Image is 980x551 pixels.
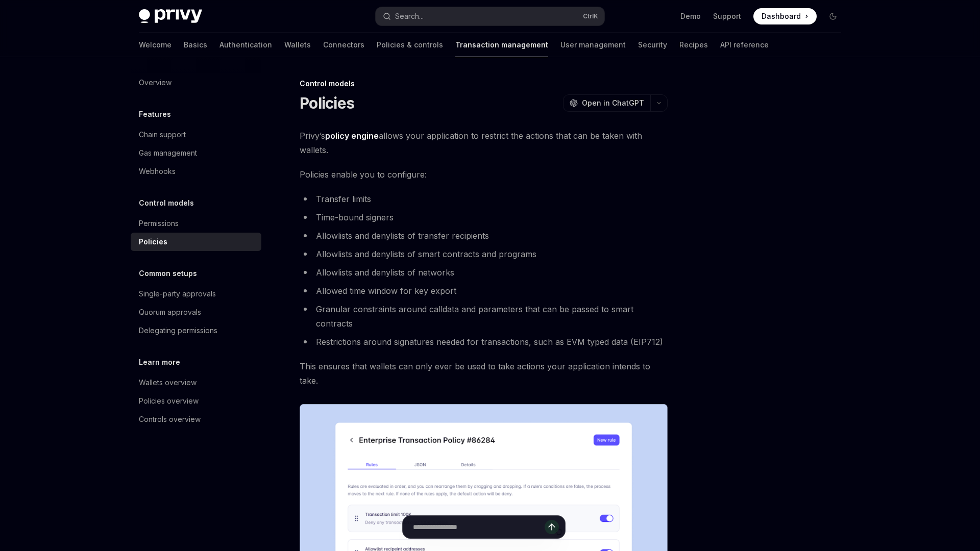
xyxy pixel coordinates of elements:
h1: Policies [300,94,354,112]
span: Policies enable you to configure: [300,167,668,182]
span: Dashboard [762,11,801,21]
a: Support [713,11,741,21]
a: Chain support [131,126,261,144]
span: This ensures that wallets can only ever be used to take actions your application intends to take. [300,359,668,388]
div: Delegating permissions [139,324,217,337]
a: Recipes [679,33,708,57]
span: Ctrl K [583,12,598,20]
div: Permissions [139,217,179,230]
a: Welcome [139,33,171,57]
div: Quorum approvals [139,306,201,318]
a: Delegating permissions [131,321,261,340]
a: Demo [680,11,701,21]
div: Wallets overview [139,377,197,389]
button: Send message [545,520,559,534]
button: Toggle dark mode [825,8,841,24]
li: Allowlists and denylists of networks [300,265,668,280]
li: Allowlists and denylists of smart contracts and programs [300,247,668,261]
div: Chain support [139,129,186,141]
a: Wallets [284,33,311,57]
a: Transaction management [455,33,548,57]
li: Allowed time window for key export [300,284,668,298]
a: Wallets overview [131,373,261,392]
li: Allowlists and denylists of transfer recipients [300,229,668,243]
a: Permissions [131,214,261,233]
span: Privy’s allows your application to restrict the actions that can be taken with wallets. [300,129,668,157]
button: Search...CtrlK [376,7,604,26]
a: Policies overview [131,392,261,410]
h5: Control models [139,197,194,209]
a: Overview [131,73,261,92]
a: Connectors [323,33,364,57]
h5: Common setups [139,267,197,280]
div: Search... [395,10,424,22]
a: Authentication [219,33,272,57]
div: Control models [300,79,668,89]
a: API reference [720,33,769,57]
div: Policies [139,236,167,248]
li: Time-bound signers [300,210,668,224]
a: Policies & controls [377,33,443,57]
span: Open in ChatGPT [582,98,644,108]
div: Gas management [139,147,197,159]
div: Policies overview [139,395,199,407]
strong: policy engine [325,131,379,141]
a: Policies [131,233,261,251]
a: Webhooks [131,162,261,181]
button: Open in ChatGPT [563,94,650,112]
div: Controls overview [139,413,201,425]
a: Controls overview [131,410,261,429]
a: Dashboard [753,8,817,24]
a: Gas management [131,144,261,162]
div: Single-party approvals [139,288,216,300]
li: Restrictions around signatures needed for transactions, such as EVM typed data (EIP712) [300,335,668,349]
a: Quorum approvals [131,303,261,321]
a: Security [638,33,667,57]
h5: Features [139,108,171,120]
a: Single-party approvals [131,285,261,303]
div: Webhooks [139,165,176,178]
img: dark logo [139,9,202,23]
li: Transfer limits [300,192,668,206]
li: Granular constraints around calldata and parameters that can be passed to smart contracts [300,302,668,331]
h5: Learn more [139,356,180,368]
div: Overview [139,77,171,89]
a: Basics [184,33,207,57]
a: User management [560,33,626,57]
